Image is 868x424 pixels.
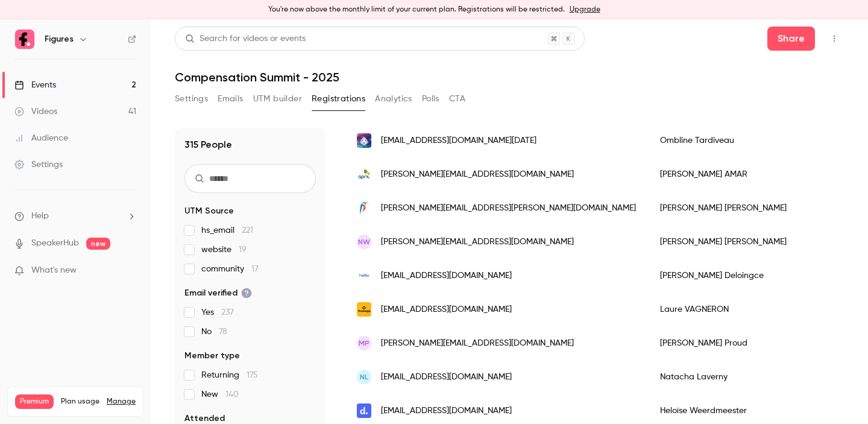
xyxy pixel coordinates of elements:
[122,265,136,276] iframe: Noticeable Trigger
[570,5,600,14] a: Upgrade
[357,403,371,418] img: dalma.co
[184,205,234,217] span: UTM Source
[381,168,574,181] span: [PERSON_NAME][EMAIL_ADDRESS][DOMAIN_NAME]
[219,327,227,336] span: 78
[15,30,34,49] img: Figures
[86,238,110,250] span: new
[381,134,536,147] span: [EMAIL_ADDRESS][DOMAIN_NAME][DATE]
[357,201,371,215] img: kingfisher.com
[422,89,439,109] button: Polls
[175,70,844,84] h1: Compensation Summit - 2025
[218,89,243,109] button: Emails
[184,138,232,152] h1: 315 People
[381,405,512,417] span: [EMAIL_ADDRESS][DOMAIN_NAME]
[14,210,136,223] li: help-dropdown-opener
[107,397,136,407] a: Manage
[359,338,370,349] span: MP
[61,397,99,407] span: Plan usage
[381,337,574,350] span: [PERSON_NAME][EMAIL_ADDRESS][DOMAIN_NAME]
[381,371,512,384] span: [EMAIL_ADDRESS][DOMAIN_NAME]
[357,268,371,283] img: hellio.com
[357,167,371,182] img: april.com
[175,89,208,109] button: Settings
[184,287,252,299] span: Email verified
[767,27,815,51] button: Share
[45,33,74,45] h6: Figures
[247,371,258,379] span: 175
[375,89,412,109] button: Analytics
[221,308,234,317] span: 237
[253,89,302,109] button: UTM builder
[185,33,306,45] div: Search for videos or events
[239,245,247,254] span: 19
[201,326,227,338] span: No
[201,263,259,275] span: community
[360,372,368,382] span: NL
[31,237,79,250] a: SpeakerHub
[184,350,240,362] span: Member type
[201,369,258,381] span: Returning
[201,224,253,236] span: hs_email
[225,390,239,399] span: 140
[381,270,512,282] span: [EMAIL_ADDRESS][DOMAIN_NAME]
[15,394,54,409] span: Premium
[449,89,465,109] button: CTA
[358,236,370,247] span: NW
[381,236,574,248] span: [PERSON_NAME][EMAIL_ADDRESS][DOMAIN_NAME]
[381,202,636,215] span: [PERSON_NAME][EMAIL_ADDRESS][PERSON_NAME][DOMAIN_NAME]
[381,303,512,316] span: [EMAIL_ADDRESS][DOMAIN_NAME]
[312,89,365,109] button: Registrations
[357,302,371,317] img: promega.com
[14,79,56,91] div: Events
[14,159,63,171] div: Settings
[31,210,49,223] span: Help
[242,226,253,235] span: 221
[14,106,57,118] div: Videos
[201,388,239,400] span: New
[201,244,247,256] span: website
[31,264,77,277] span: What's new
[251,265,259,273] span: 17
[357,133,371,148] img: hello-tomorrow.org
[201,306,234,318] span: Yes
[14,132,68,144] div: Audience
